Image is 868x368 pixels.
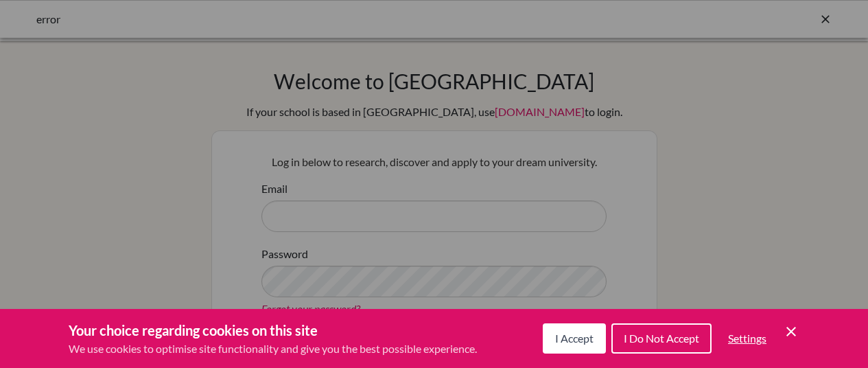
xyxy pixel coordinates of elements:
[611,323,712,354] button: I Do Not Accept
[69,320,477,341] h3: Your choice regarding cookies on this site
[555,332,594,345] span: I Accept
[728,332,766,345] span: Settings
[717,325,777,352] button: Settings
[69,341,477,357] p: We use cookies to optimise site functionality and give you the best possible experience.
[543,323,606,354] button: I Accept
[783,323,799,340] button: Save and close
[624,332,699,345] span: I Do Not Accept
